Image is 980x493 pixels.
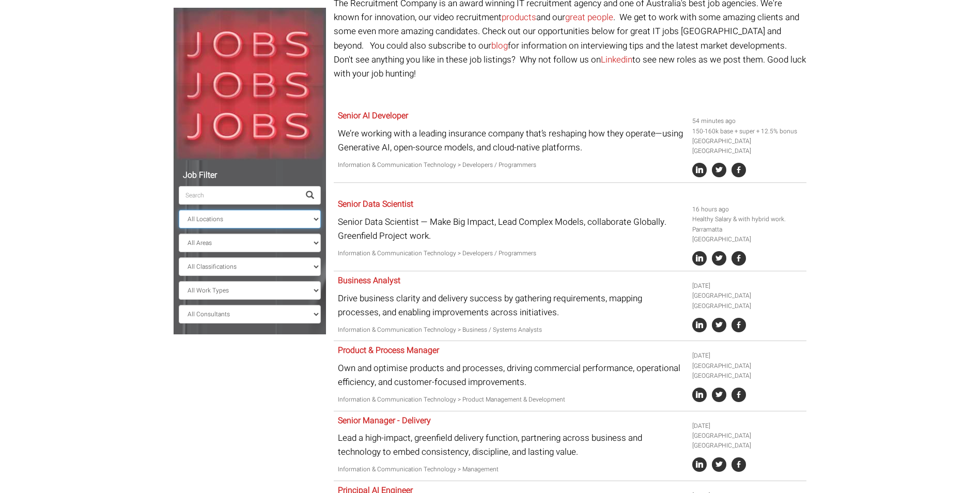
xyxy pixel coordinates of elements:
[692,116,803,126] li: 54 minutes ago
[179,186,300,205] input: Search
[692,205,803,214] li: 16 hours ago
[338,127,685,155] p: We’re working with a leading insurance company that’s reshaping how they operate—using Generative...
[502,11,536,24] a: products
[601,53,632,66] a: Linkedin
[565,11,613,24] a: great people
[692,127,803,136] li: 150-160k base + super + 12.5% bonus
[174,8,326,160] img: Jobs, Jobs, Jobs
[491,39,508,52] a: blog
[338,198,413,210] a: Senior Data Scientist
[338,110,408,122] a: Senior AI Developer
[338,160,685,170] p: Information & Communication Technology > Developers / Programmers
[179,171,321,180] h5: Job Filter
[692,136,803,156] li: [GEOGRAPHIC_DATA] [GEOGRAPHIC_DATA]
